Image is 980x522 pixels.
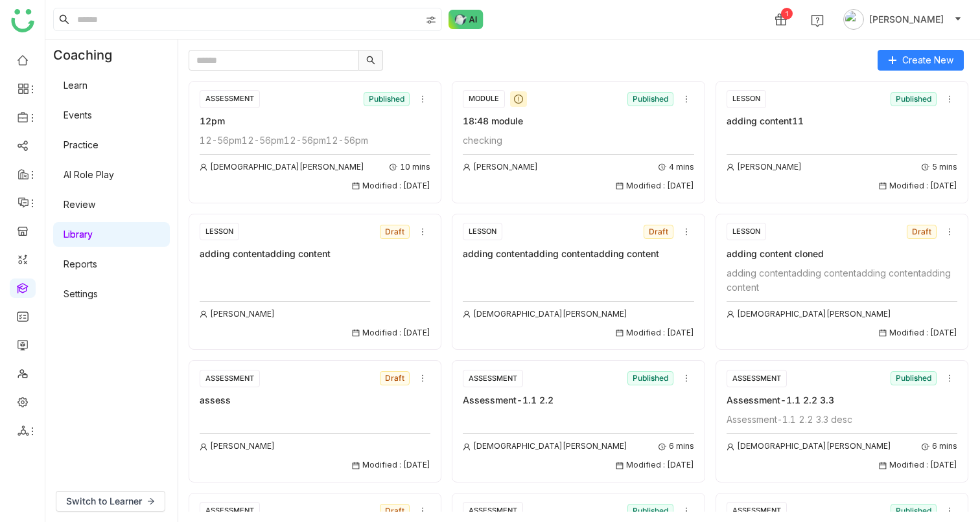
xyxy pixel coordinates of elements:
[64,199,95,210] a: Review
[200,370,260,387] div: ASSESSMENT
[463,90,505,108] div: MODULE
[627,371,673,385] nz-tag: Published
[727,502,787,519] div: ASSESSMENT
[727,266,957,295] div: adding contentadding contentadding contentadding content
[380,225,410,239] nz-tag: Draft
[64,258,97,269] a: Reports
[627,92,673,106] nz-tag: Published
[843,9,864,30] img: avatar
[463,502,523,519] div: ASSESSMENT
[781,8,793,19] div: 1
[627,504,673,518] nz-tag: Published
[644,225,673,239] nz-tag: Draft
[66,494,142,508] span: Switch to Learner
[64,139,99,150] a: Practice
[659,440,694,453] div: 6 mins
[727,114,957,128] div: adding content11
[352,327,430,339] div: Modified : [DATE]
[200,223,239,240] div: LESSON
[200,90,260,108] div: ASSESSMENT
[64,80,87,91] a: Learn
[449,10,484,29] img: ask-buddy-normal.svg
[463,247,694,261] div: adding contentadding contentadding content
[727,370,787,387] div: ASSESSMENT
[902,53,953,67] span: Create New
[352,459,430,471] div: Modified : [DATE]
[841,9,964,30] button: [PERSON_NAME]
[727,308,891,321] div: [DEMOGRAPHIC_DATA][PERSON_NAME]
[64,229,93,240] a: Library
[727,223,766,240] div: LESSON
[11,9,34,32] img: logo
[45,40,132,71] div: Coaching
[922,161,957,174] div: 5 mins
[463,393,694,407] div: Assessment-1.1 2.2
[727,247,957,261] div: adding content cloned
[869,12,944,27] span: [PERSON_NAME]
[463,223,502,240] div: LESSON
[426,15,436,25] img: search-type.svg
[616,327,694,339] div: Modified : [DATE]
[352,180,430,192] div: Modified : [DATE]
[727,413,957,427] div: Assessment-1.1 2.2 3.3 desc
[907,225,937,239] nz-tag: Draft
[200,440,275,453] div: [PERSON_NAME]
[659,161,694,174] div: 4 mins
[390,161,430,174] div: 10 mins
[879,459,957,471] div: Modified : [DATE]
[200,502,260,519] div: ASSESSMENT
[463,114,694,128] div: 18:48 module
[463,161,538,174] div: [PERSON_NAME]
[727,440,891,453] div: [DEMOGRAPHIC_DATA][PERSON_NAME]
[200,308,275,321] div: [PERSON_NAME]
[878,50,964,71] button: Create New
[727,90,766,108] div: LESSON
[64,169,114,180] a: AI Role Play
[879,327,957,339] div: Modified : [DATE]
[616,459,694,471] div: Modified : [DATE]
[200,133,430,148] div: 12-56pm12-56pm12-56pm12-56pm
[463,133,694,148] div: checking
[727,393,957,407] div: Assessment-1.1 2.2 3.3
[64,109,92,120] a: Events
[200,393,430,407] div: assess
[463,440,627,453] div: [DEMOGRAPHIC_DATA][PERSON_NAME]
[56,491,165,512] button: Switch to Learner
[380,504,410,518] nz-tag: Draft
[922,440,957,453] div: 6 mins
[200,114,430,128] div: 12pm
[811,14,824,27] img: help.svg
[891,504,937,518] nz-tag: Published
[891,92,937,106] nz-tag: Published
[380,371,410,385] nz-tag: Draft
[64,288,98,299] a: Settings
[616,180,694,192] div: Modified : [DATE]
[463,370,523,387] div: ASSESSMENT
[891,371,937,385] nz-tag: Published
[463,308,627,321] div: [DEMOGRAPHIC_DATA][PERSON_NAME]
[364,92,410,106] nz-tag: Published
[879,180,957,192] div: Modified : [DATE]
[200,247,430,261] div: adding contentadding content
[727,161,802,174] div: [PERSON_NAME]
[200,161,364,174] div: [DEMOGRAPHIC_DATA][PERSON_NAME]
